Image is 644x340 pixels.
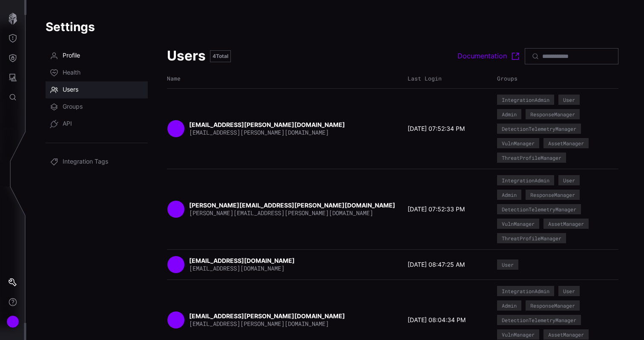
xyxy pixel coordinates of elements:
[548,221,584,226] div: AssetManager
[502,126,576,131] div: DetectionTelemetryManager
[530,192,575,197] div: ResponseManager
[63,158,108,166] span: Integration Tags
[502,288,549,294] div: IntegrationAdmin
[502,332,535,337] div: VulnManager
[502,178,549,183] div: IntegrationAdmin
[502,236,561,241] div: ThreatProfileManager
[189,257,296,264] strong: [EMAIL_ADDRESS][DOMAIN_NAME]
[63,69,80,77] span: Health
[46,64,148,81] a: Health
[502,262,514,267] div: User
[563,97,575,102] div: User
[530,303,575,308] div: ResponseManager
[502,303,517,308] div: Admin
[408,75,493,82] div: Last Login
[189,121,346,128] strong: [EMAIL_ADDRESS][PERSON_NAME][DOMAIN_NAME]
[46,153,148,170] a: Integration Tags
[502,155,561,160] div: ThreatProfileManager
[530,112,575,117] div: ResponseManager
[210,50,231,62] div: Total
[502,207,576,212] div: DetectionTelemetryManager
[46,19,625,35] h1: Settings
[497,75,604,82] div: Groups
[408,125,465,133] time: [DATE] 07:52:34 PM
[189,320,329,328] span: [EMAIL_ADDRESS][PERSON_NAME][DOMAIN_NAME]
[408,261,465,268] time: [DATE] 08:47:25 AM
[46,115,148,133] a: API
[502,192,517,197] div: Admin
[167,47,206,65] h2: Users
[502,221,535,226] div: VulnManager
[63,52,80,60] span: Profile
[408,316,466,324] time: [DATE] 08:04:34 PM
[213,53,216,59] span: 4
[502,317,576,323] div: DetectionTelemetryManager
[563,288,575,294] div: User
[167,75,403,82] div: Name
[502,97,549,102] div: IntegrationAdmin
[46,47,148,64] a: Profile
[408,205,465,213] time: [DATE] 07:52:33 PM
[457,51,520,61] a: Documentation
[548,141,584,146] div: AssetManager
[548,332,584,337] div: AssetManager
[63,103,83,111] span: Groups
[563,178,575,183] div: User
[63,86,78,94] span: Users
[189,128,329,136] span: [EMAIL_ADDRESS][PERSON_NAME][DOMAIN_NAME]
[189,202,397,209] strong: [PERSON_NAME][EMAIL_ADDRESS][PERSON_NAME][DOMAIN_NAME]
[46,98,148,115] a: Groups
[502,112,517,117] div: Admin
[189,312,346,320] strong: [EMAIL_ADDRESS][PERSON_NAME][DOMAIN_NAME]
[189,264,285,272] span: [EMAIL_ADDRESS][DOMAIN_NAME]
[189,209,373,217] span: [PERSON_NAME][EMAIL_ADDRESS][PERSON_NAME][DOMAIN_NAME]
[502,141,535,146] div: VulnManager
[46,81,148,98] a: Users
[63,120,72,128] span: API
